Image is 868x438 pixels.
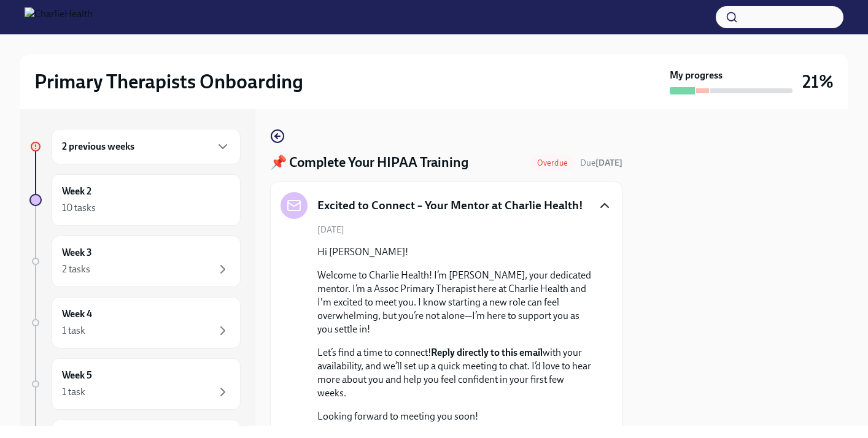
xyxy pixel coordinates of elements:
[802,71,834,93] h3: 21%
[25,7,93,27] img: CharlieHealth
[431,347,543,358] strong: Reply directly to this email
[62,263,90,276] div: 2 tasks
[29,174,241,226] a: Week 210 tasks
[62,185,91,198] h6: Week 2
[29,297,241,348] a: Week 41 task
[317,224,344,236] span: [DATE]
[62,246,92,259] h6: Week 3
[52,129,241,164] div: 2 previous weeks
[270,153,468,172] h4: 📌 Complete Your HIPAA Training
[29,358,241,410] a: Week 51 task
[580,158,622,168] span: Due
[62,385,85,399] div: 1 task
[29,236,241,287] a: Week 32 tasks
[317,410,592,423] p: Looking forward to meeting you soon!
[62,324,85,337] div: 1 task
[670,69,723,82] strong: My progress
[317,198,583,213] h5: Excited to Connect – Your Mentor at Charlie Health!
[34,69,303,94] h2: Primary Therapists Onboarding
[317,346,592,400] p: Let’s find a time to connect! with your availability, and we’ll set up a quick meeting to chat. I...
[62,307,92,321] h6: Week 4
[595,158,622,168] strong: [DATE]
[580,157,622,169] span: August 6th, 2025 09:00
[62,140,134,153] h6: 2 previous weeks
[530,158,575,167] span: Overdue
[62,369,92,382] h6: Week 5
[62,201,96,215] div: 10 tasks
[317,245,592,259] p: Hi [PERSON_NAME]!
[317,269,592,336] p: Welcome to Charlie Health! I’m [PERSON_NAME], your dedicated mentor. I’m a Assoc Primary Therapis...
